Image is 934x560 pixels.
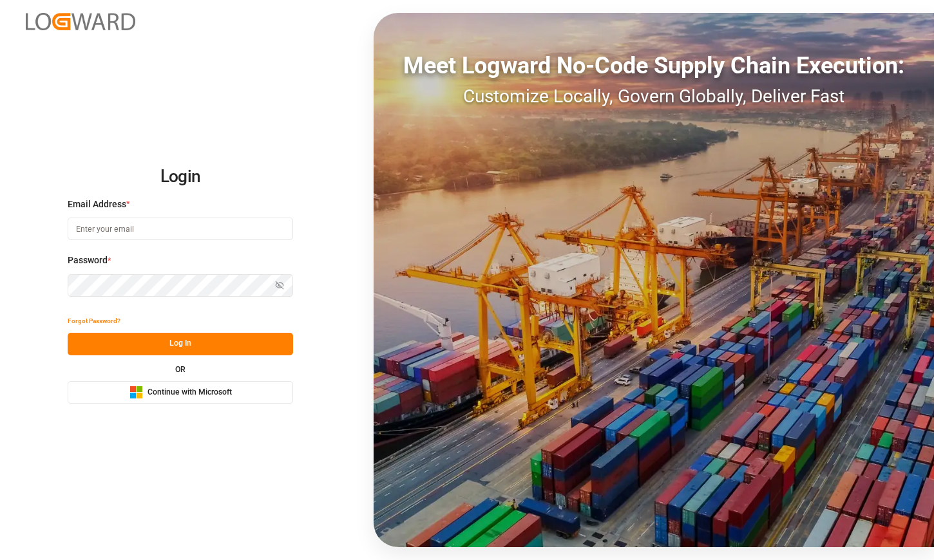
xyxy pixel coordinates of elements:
[68,198,126,211] span: Email Address
[374,48,934,83] div: Meet Logward No-Code Supply Chain Execution:
[68,310,120,333] button: Forgot Password?
[68,333,293,355] button: Log In
[68,218,293,240] input: Enter your email
[374,83,934,110] div: Customize Locally, Govern Globally, Deliver Fast
[175,366,186,373] small: OR
[148,387,232,398] span: Continue with Microsoft
[68,381,293,404] button: Continue with Microsoft
[68,254,108,267] span: Password
[68,156,293,198] h2: Login
[26,13,135,30] img: Logward_new_orange.png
